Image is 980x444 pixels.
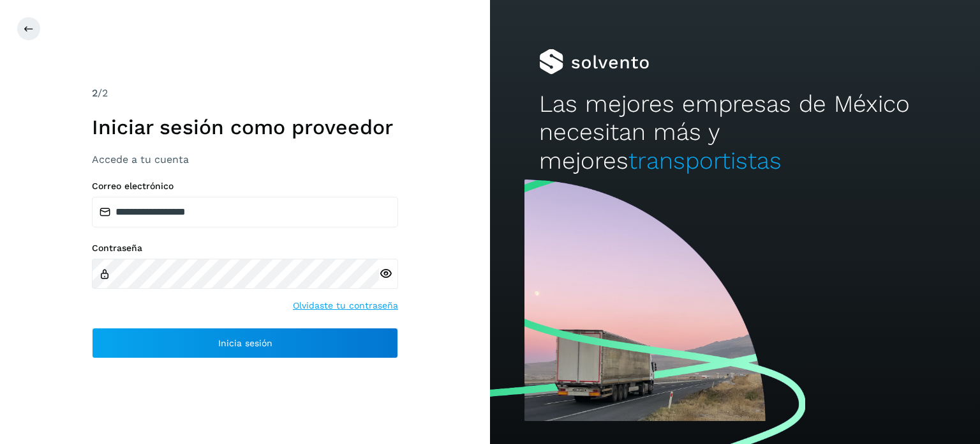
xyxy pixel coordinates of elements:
[293,299,398,312] a: Olvidaste tu contraseña
[92,115,398,139] h1: Iniciar sesión como proveedor
[628,147,782,174] span: transportistas
[92,86,398,101] div: /2
[92,153,398,165] h3: Accede a tu cuenta
[539,90,931,175] h2: Las mejores empresas de México necesitan más y mejores
[92,243,398,254] label: Contraseña
[92,181,398,192] label: Correo electrónico
[218,339,272,348] span: Inicia sesión
[92,87,98,99] span: 2
[92,328,398,358] button: Inicia sesión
